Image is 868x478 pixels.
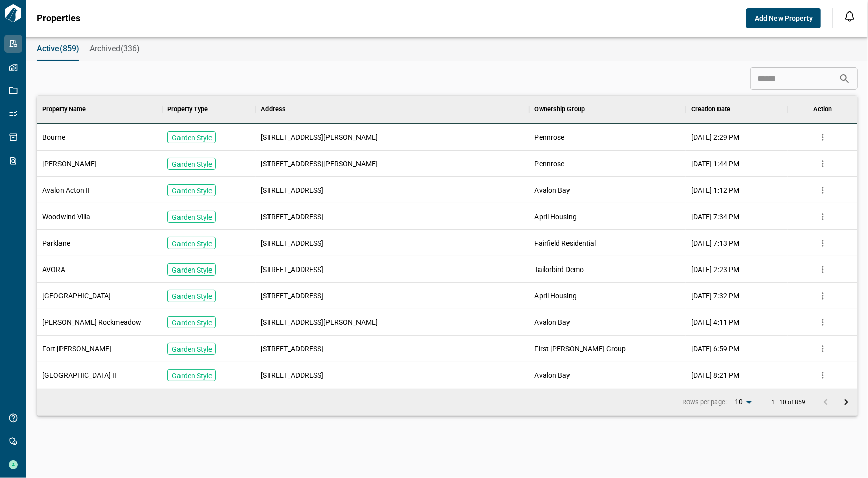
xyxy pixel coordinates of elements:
p: Garden Style [172,344,212,354]
span: [GEOGRAPHIC_DATA] II [42,370,116,380]
div: Ownership Group [529,95,685,124]
span: Avalon Acton II [42,185,90,195]
span: Add New Property [755,13,813,23]
span: Properties [37,13,80,23]
span: [STREET_ADDRESS] [261,291,323,301]
span: [DATE] 1:12 PM [691,185,739,195]
div: Property Type [162,95,256,124]
span: Tailorbird Demo [534,264,584,275]
span: AVORA [42,264,65,275]
span: Fort [PERSON_NAME] [42,344,111,354]
span: Avalon Bay [534,317,570,327]
span: Archived(336) [89,44,140,54]
span: [PERSON_NAME] [42,159,97,169]
span: [DATE] 7:32 PM [691,291,739,301]
div: Address [261,95,286,124]
span: Parklane [42,238,70,248]
span: Avalon Bay [534,370,570,380]
button: Go to next page [836,392,856,412]
div: Address [256,95,529,124]
button: more [815,183,830,198]
button: more [815,156,830,171]
div: Action [788,95,858,124]
span: April Housing [534,291,577,301]
p: Garden Style [172,291,212,302]
div: Property Name [37,95,162,124]
button: more [815,341,830,356]
p: Garden Style [172,159,212,169]
span: [DATE] 6:59 PM [691,344,739,354]
button: Open notification feed [842,8,858,24]
span: Fairfield Residential [534,238,596,248]
span: [STREET_ADDRESS][PERSON_NAME] [261,159,378,169]
p: 1–10 of 859 [771,399,805,406]
div: Property Type [167,95,208,124]
span: Avalon Bay [534,185,570,195]
button: more [815,235,830,251]
div: base tabs [26,37,868,61]
div: Property Name [42,95,86,124]
p: Garden Style [172,238,212,249]
p: Rows per page: [682,398,727,407]
span: [DATE] 8:21 PM [691,370,739,380]
span: [GEOGRAPHIC_DATA] [42,291,111,301]
span: [STREET_ADDRESS] [261,238,323,248]
span: [PERSON_NAME] Rockmeadow [42,317,141,327]
span: [DATE] 7:34 PM [691,212,739,222]
span: [STREET_ADDRESS] [261,264,323,275]
div: Action [813,95,832,124]
span: Active(859) [37,44,79,54]
span: Pennrose [534,132,564,142]
span: [DATE] 1:44 PM [691,159,739,169]
span: Bourne [42,132,65,142]
button: more [815,209,830,224]
button: more [815,130,830,145]
div: Creation Date [691,95,730,124]
div: Creation Date [686,95,788,124]
button: more [815,262,830,277]
button: more [815,368,830,383]
span: First [PERSON_NAME] Group [534,344,626,354]
span: [STREET_ADDRESS] [261,370,323,380]
p: Garden Style [172,212,212,222]
span: [STREET_ADDRESS] [261,185,323,195]
span: [DATE] 4:11 PM [691,317,739,327]
p: Garden Style [172,186,212,196]
span: [DATE] 2:23 PM [691,264,739,275]
div: 10 [731,395,755,409]
span: Woodwind Villa [42,212,91,222]
span: [STREET_ADDRESS][PERSON_NAME] [261,317,378,327]
div: Ownership Group [534,95,585,124]
button: more [815,315,830,330]
span: [STREET_ADDRESS] [261,212,323,222]
span: [STREET_ADDRESS] [261,344,323,354]
button: Add New Property [746,8,821,28]
button: more [815,288,830,304]
p: Garden Style [172,133,212,143]
p: Garden Style [172,265,212,275]
span: Pennrose [534,159,564,169]
span: [STREET_ADDRESS][PERSON_NAME] [261,132,378,142]
p: Garden Style [172,318,212,328]
p: Garden Style [172,371,212,381]
span: April Housing [534,212,577,222]
span: [DATE] 2:29 PM [691,132,739,142]
span: [DATE] 7:13 PM [691,238,739,248]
